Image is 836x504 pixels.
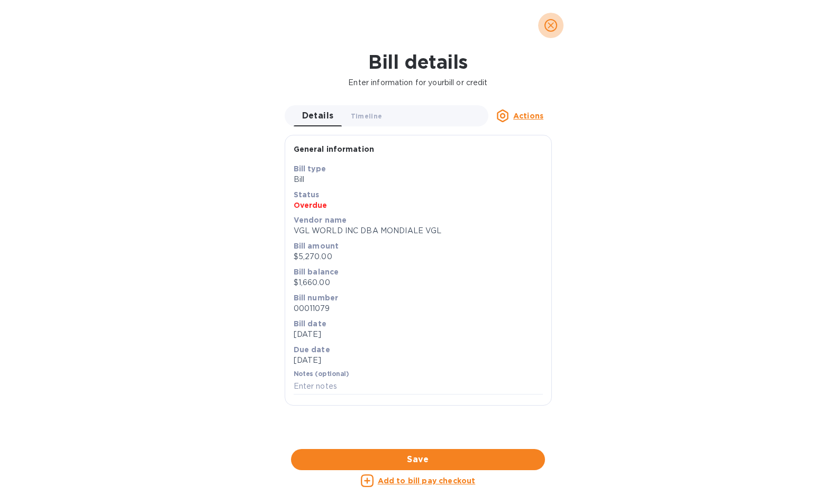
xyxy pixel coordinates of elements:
[8,51,828,73] h1: Bill details
[294,379,543,395] input: Enter notes
[294,329,543,340] p: [DATE]
[294,319,326,328] b: Bill date
[294,355,543,366] p: [DATE]
[294,303,543,314] p: 00011079
[294,268,339,276] b: Bill balance
[294,145,375,153] b: General information
[294,190,320,199] b: Status
[294,200,543,210] p: Overdue
[513,112,543,120] u: Actions
[294,277,543,288] p: $1,660.00
[294,216,347,224] b: Vendor name
[8,77,828,88] p: Enter information for your bill or credit
[299,453,537,466] span: Save
[378,476,476,485] u: Add to bill pay checkout
[294,174,543,185] p: Bill
[294,371,349,378] label: Notes (optional)
[294,251,543,262] p: $5,270.00
[291,449,545,470] button: Save
[538,13,564,38] button: close
[294,225,543,236] p: VGL WORLD INC DBA MONDIALE VGL
[294,294,339,302] b: Bill number
[294,164,326,173] b: Bill type
[294,242,339,250] b: Bill amount
[302,108,334,123] span: Details
[351,111,383,122] span: Timeline
[294,345,330,354] b: Due date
